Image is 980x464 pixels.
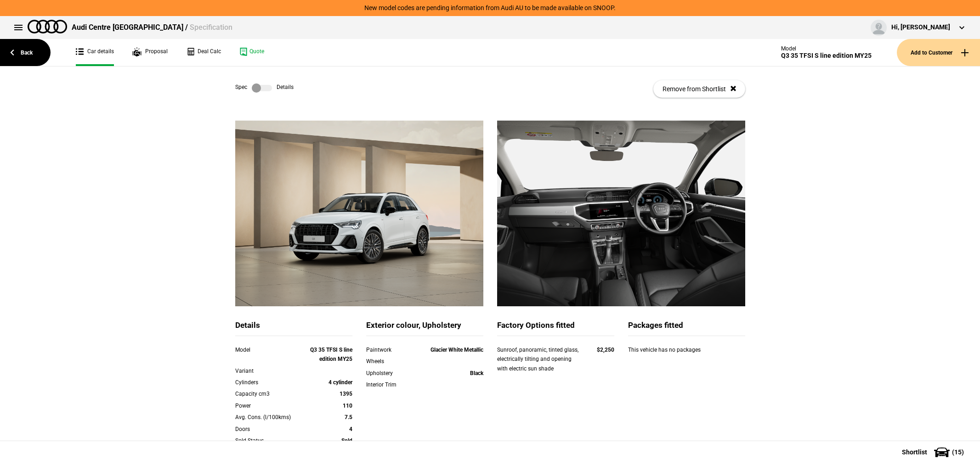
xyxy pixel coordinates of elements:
div: Upholstery [366,369,413,378]
a: Deal Calc [186,39,221,66]
div: Cylinders [235,378,306,387]
div: Spec Details [235,83,294,93]
strong: $2,250 [597,347,614,353]
strong: 7.5 [345,414,352,420]
div: Q3 35 TFSI S line edition MY25 [781,52,872,60]
div: Capacity cm3 [235,389,306,398]
a: Proposal [132,39,168,66]
div: Paintwork [366,345,413,354]
div: Details [235,320,352,336]
a: Quote [239,39,264,66]
div: Hi, [PERSON_NAME] [891,23,950,32]
div: Power [235,401,306,410]
div: Audi Centre [GEOGRAPHIC_DATA] / [72,22,232,33]
span: Specification [190,23,232,32]
div: Sold Status [235,436,306,445]
div: Sunroof, panoramic, tinted glass, electrically tilting and opening with electric sun shade [497,345,579,373]
div: Variant [235,366,306,376]
div: Exterior colour, Upholstery [366,320,483,336]
button: Add to Customer [897,39,980,66]
div: Model [781,45,872,52]
div: Factory Options fitted [497,320,614,336]
strong: 110 [343,403,352,409]
div: Doors [235,425,306,434]
strong: 1395 [340,391,352,397]
span: ( 15 ) [952,449,964,455]
div: Avg. Cons. (l/100kms) [235,413,306,422]
img: audi.png [28,20,67,33]
div: Model [235,345,306,354]
div: Wheels [366,357,413,366]
div: This vehicle has no packages [628,345,745,364]
strong: Sold [341,437,352,444]
strong: 4 [349,426,352,432]
button: Remove from Shortlist [653,80,745,98]
span: Shortlist [902,449,927,455]
strong: Black [470,370,483,376]
strong: Q3 35 TFSI S line edition MY25 [310,347,352,362]
div: Interior Trim [366,380,413,389]
div: Packages fitted [628,320,745,336]
button: Shortlist(15) [888,441,980,464]
strong: 4 cylinder [329,379,352,386]
strong: Glacier White Metallic [431,347,483,353]
a: Car details [76,39,114,66]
